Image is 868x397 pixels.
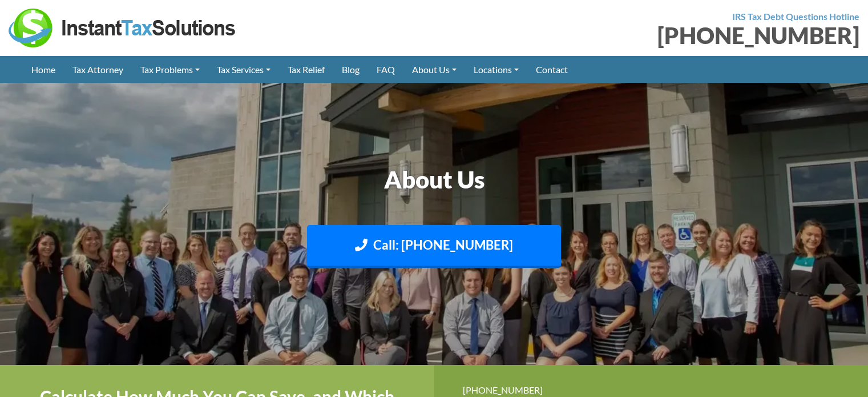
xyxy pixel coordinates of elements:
a: About Us [403,56,465,83]
h1: About Us [118,163,751,197]
a: FAQ [368,56,403,83]
a: Blog [333,56,368,83]
a: Instant Tax Solutions Logo [9,21,237,32]
a: Locations [465,56,527,83]
a: Tax Attorney [64,56,132,83]
strong: IRS Tax Debt Questions Hotline [732,11,859,22]
a: Tax Relief [279,56,333,83]
div: [PHONE_NUMBER] [443,24,860,47]
img: Instant Tax Solutions Logo [9,9,237,47]
a: Home [23,56,64,83]
a: Call: [PHONE_NUMBER] [307,225,561,268]
a: Tax Services [208,56,279,83]
a: Contact [527,56,576,83]
a: Tax Problems [132,56,208,83]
